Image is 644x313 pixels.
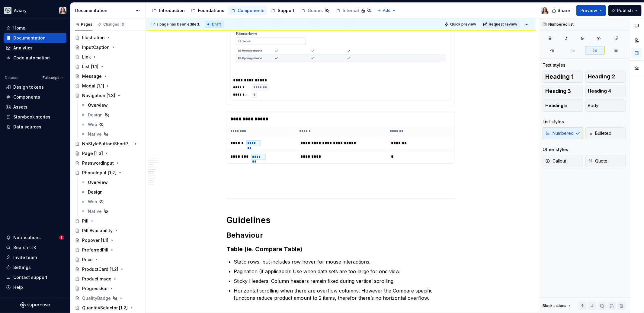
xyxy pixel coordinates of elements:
div: PreferredPill [82,247,108,253]
span: Bulleted [588,130,612,136]
span: Share [558,8,570,14]
a: Navigation [1.3] [72,91,143,100]
div: Search ⌘K [13,245,36,251]
a: Popover [1.1] [72,236,143,245]
button: Request review [481,20,520,29]
div: Settings [13,264,31,270]
button: Quick preview [443,20,479,29]
div: Native [88,208,102,214]
div: Notifications [13,235,41,241]
div: QuantitySelector [1.2] [82,305,128,311]
div: Pill.Availability [82,228,113,234]
div: Aviary [14,8,27,14]
button: Search ⌘K [4,243,66,252]
div: Dataset [5,75,19,80]
a: Guides [298,6,332,15]
img: Brittany Hogg [541,7,549,14]
div: Navigation [1.3] [82,93,115,99]
div: Design tokens [13,84,44,90]
a: Illustration [72,33,143,43]
span: Request review [489,22,517,27]
button: Notifications5 [4,233,66,242]
a: Design [78,187,143,197]
div: Page [1.3] [82,150,103,156]
a: Components [228,6,267,15]
span: This page has been edited. [151,22,200,27]
div: InputCaption [82,44,110,50]
p: Horizontal scrolling when there are overflow columns. However the Compare specific functions redu... [234,287,455,302]
a: Settings [4,263,66,272]
div: Home [13,25,25,31]
button: Heading 1 [543,71,583,83]
div: Illustration [82,35,105,41]
div: Invite team [13,255,37,261]
a: Invite team [4,253,66,262]
a: Storybook stories [4,112,66,122]
a: Design [78,110,143,120]
div: Draft [205,21,223,28]
a: Home [4,23,66,33]
button: Heading 3 [543,85,583,97]
div: Analytics [13,45,33,51]
div: QualityBadge [82,295,111,301]
a: Design tokens [4,82,66,92]
a: Overview [78,100,143,110]
a: QuantitySelector [1.2] [72,303,143,313]
button: Heading 2 [585,71,626,83]
div: Popover [1.1] [82,237,108,243]
div: Pages [75,22,92,27]
span: Publish [617,8,633,14]
a: Page [1.3] [72,149,143,158]
div: Storybook stories [13,114,50,120]
a: Foundations [188,6,227,15]
div: ProductCard [1.2] [82,266,118,272]
span: Heading 3 [545,88,571,94]
div: Text styles [543,62,566,68]
button: Add [375,6,398,15]
div: Help [13,284,23,290]
a: Pill.Availability [72,226,143,236]
div: Block actions [543,303,566,308]
div: Other styles [543,147,568,153]
a: QualityBadge [72,293,143,303]
div: Foundations [198,8,224,14]
a: NoStyleButton/ShortPressable [72,139,143,149]
span: 5 [59,235,64,240]
div: NoStyleButton/ShortPressable [82,141,132,147]
div: Block actions [543,302,572,310]
a: PreferredPill [72,245,143,255]
div: Price [82,257,93,263]
div: Code automation [13,55,50,61]
a: Link [72,52,143,62]
button: AviaryBrittany Hogg [1,4,69,17]
span: Heading 5 [545,103,567,109]
div: Pill [82,218,88,224]
div: Internal [343,8,359,14]
a: Modal [1.1] [72,81,143,91]
a: Documentation [4,33,66,43]
a: ProductCard [1.2] [72,264,143,274]
div: Components [238,8,264,14]
img: 256e2c79-9abd-4d59-8978-03feab5a3943.png [4,7,11,14]
p: Sticky Headers: Column headers remain fixed during vertical scrolling. [234,277,455,285]
button: Share [549,5,574,16]
a: Supernova Logo [20,302,50,308]
a: Introduction [149,6,187,15]
div: Guides [308,8,323,14]
a: List [1.1] [72,62,143,71]
div: List [1.1] [82,64,98,70]
h2: Behaviour [227,230,455,240]
div: Components [13,94,40,100]
a: Assets [4,102,66,112]
button: Publish [608,5,642,16]
span: Fullscript [43,75,59,80]
p: Pagination (if applicable): Use when data sets are too large for one view. [234,268,455,275]
a: InputCaption [72,43,143,52]
div: Modal [1.1] [82,83,104,89]
div: PasswordInput [82,160,114,166]
div: ProductImage [82,276,111,282]
p: Static rows, but includes row hover for mouse interactions. [234,258,455,265]
button: Help [4,283,66,292]
div: Page tree [149,5,374,17]
span: Preview [580,8,597,14]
